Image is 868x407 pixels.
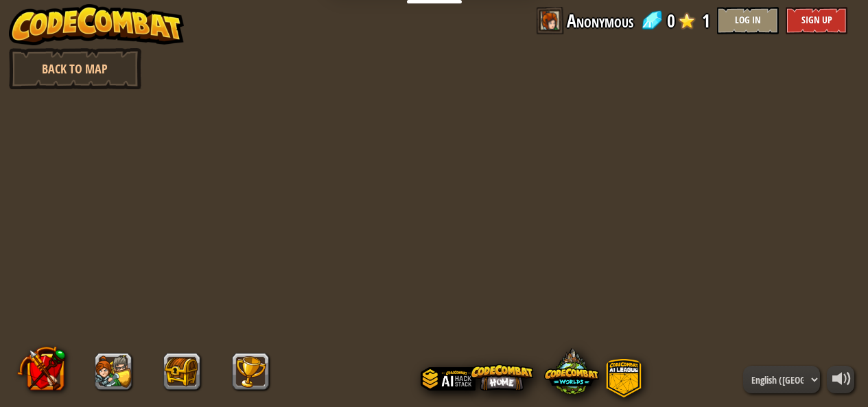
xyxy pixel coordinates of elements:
[717,7,779,34] button: Log In
[9,48,141,89] a: Back to Map
[667,7,675,34] span: 0
[827,366,854,393] button: Adjust volume
[702,7,710,34] span: 1
[743,366,820,393] select: Languages
[786,7,847,34] button: Sign Up
[567,7,633,34] span: Anonymous
[9,4,185,45] img: CodeCombat - Learn how to code by playing a game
